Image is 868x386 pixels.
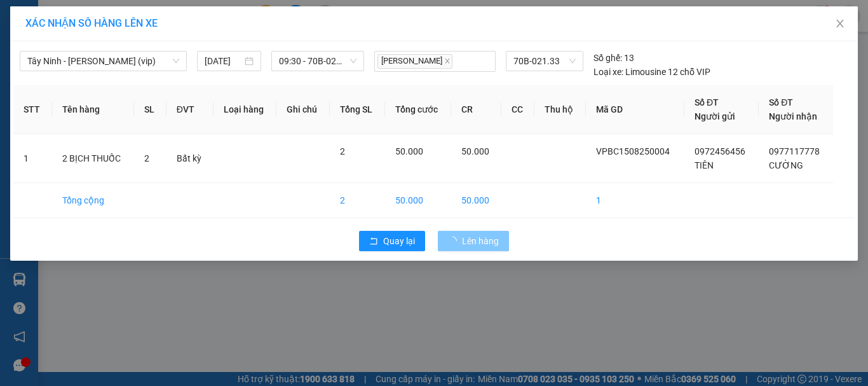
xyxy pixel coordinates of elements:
[461,146,489,156] span: 50.000
[596,146,670,156] span: VPBC1508250004
[513,52,576,71] span: 70B-021.33
[214,85,276,134] th: Loại hàng
[695,97,719,107] span: Số ĐT
[501,85,534,134] th: CC
[822,6,858,42] button: Close
[52,183,135,218] td: Tổng cộng
[377,54,452,69] span: [PERSON_NAME]
[395,146,423,156] span: 50.000
[28,92,78,100] span: 09:31:42 [DATE]
[166,85,214,134] th: ĐVT
[4,8,61,64] img: logo
[769,97,793,107] span: Số ĐT
[34,69,156,79] span: -----------------------------------------
[695,160,714,170] span: TIÊN
[534,85,586,134] th: Thu hộ
[383,234,415,248] span: Quay lại
[769,160,803,170] span: CƯỜNG
[451,85,502,134] th: CR
[593,65,710,79] div: Limousine 12 chỗ VIP
[340,146,345,156] span: 2
[4,82,134,90] span: [PERSON_NAME]:
[593,51,622,65] span: Số ghế:
[769,111,817,121] span: Người nhận
[385,85,451,134] th: Tổng cước
[13,85,52,134] th: STT
[27,52,179,71] span: Tây Ninh - Hồ Chí Minh (vip)
[835,18,845,29] span: close
[448,237,462,245] span: loading
[593,51,634,65] div: 13
[100,57,156,64] span: Hotline: 19001152
[13,134,52,183] td: 1
[593,65,623,79] span: Loại xe:
[276,85,330,134] th: Ghi chú
[330,183,385,218] td: 2
[695,146,745,156] span: 0972456456
[100,20,171,36] span: Bến xe [GEOGRAPHIC_DATA]
[769,146,820,156] span: 0977117778
[444,58,451,64] span: close
[462,234,499,248] span: Lên hàng
[100,38,175,54] span: 01 Võ Văn Truyện, KP.1, Phường 2
[695,111,735,121] span: Người gửi
[279,52,357,71] span: 09:30 - 70B-021.33
[385,183,451,218] td: 50.000
[586,85,684,134] th: Mã GD
[144,153,149,163] span: 2
[205,54,241,68] input: 15/08/2025
[134,85,166,134] th: SL
[52,134,135,183] td: 2 BỊCH THUỐC
[586,183,684,218] td: 1
[4,92,78,100] span: In ngày:
[166,134,214,183] td: Bất kỳ
[438,231,509,251] button: Lên hàng
[451,183,502,218] td: 50.000
[64,81,134,90] span: VPBC1508250004
[52,85,135,134] th: Tên hàng
[359,231,425,251] button: rollbackQuay lại
[100,7,174,18] strong: ĐỒNG PHƯỚC
[330,85,385,134] th: Tổng SL
[369,237,378,247] span: rollback
[25,17,158,29] span: XÁC NHẬN SỐ HÀNG LÊN XE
